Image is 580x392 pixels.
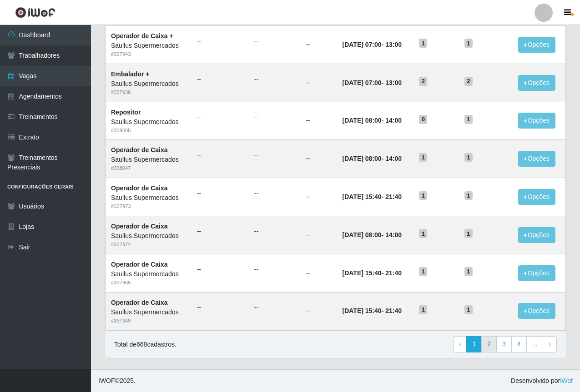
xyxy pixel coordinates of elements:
[518,303,555,319] button: Opções
[464,229,473,238] span: 1
[518,113,555,129] button: Opções
[197,74,243,84] ul: --
[111,155,186,164] div: Saullus Supermercados
[464,153,473,162] span: 1
[111,89,186,96] div: # 337938
[197,227,243,236] ul: --
[111,231,186,241] div: Saullus Supermercados
[343,79,382,86] time: [DATE] 07:00
[111,261,168,268] strong: Operador de Caixa
[419,229,427,238] span: 1
[343,117,402,124] strong: -
[111,269,186,279] div: Saullus Supermercados
[111,317,186,325] div: # 337949
[385,155,402,162] time: 14:00
[301,25,337,64] td: --
[111,184,168,192] strong: Operador de Caixa
[518,189,555,205] button: Opções
[526,336,544,352] a: ...
[254,36,295,46] ul: --
[111,193,186,203] div: Saullus Supermercados
[343,79,402,86] strong: -
[197,112,243,122] ul: --
[511,376,573,386] span: Desenvolvido por
[343,155,402,162] strong: -
[111,127,186,134] div: # 338085
[385,79,402,86] time: 13:00
[254,74,295,84] ul: --
[343,193,402,200] strong: -
[343,231,382,238] time: [DATE] 08:00
[301,292,337,330] td: --
[453,336,557,352] nav: pagination
[15,7,55,18] img: CoreUI Logo
[111,164,186,172] div: # 338047
[111,203,186,210] div: # 337973
[518,227,555,243] button: Opções
[111,41,186,50] div: Saullus Supermercados
[98,376,136,386] span: © 2025 .
[419,267,427,276] span: 1
[464,77,473,86] span: 2
[343,269,382,277] time: [DATE] 15:40
[197,150,243,160] ul: --
[301,102,337,140] td: --
[301,254,337,292] td: --
[254,150,295,160] ul: --
[518,37,555,53] button: Opções
[464,191,473,200] span: 1
[343,231,402,238] strong: -
[419,77,427,86] span: 2
[511,336,527,352] a: 4
[111,50,186,58] div: # 337943
[385,41,402,48] time: 13:00
[111,79,186,89] div: Saullus Supermercados
[254,112,295,122] ul: --
[464,39,473,48] span: 1
[254,189,295,198] ul: --
[518,151,555,167] button: Opções
[111,70,149,78] strong: Embalador +
[419,153,427,162] span: 1
[385,231,402,238] time: 14:00
[197,189,243,198] ul: --
[453,336,467,352] a: Previous
[301,178,337,216] td: --
[543,336,557,352] a: Next
[301,216,337,254] td: --
[518,75,555,91] button: Opções
[385,117,402,124] time: 14:00
[419,191,427,200] span: 1
[466,336,482,352] a: 1
[254,265,295,274] ul: --
[111,109,141,116] strong: Repositor
[549,340,551,347] span: ›
[343,155,382,162] time: [DATE] 08:00
[197,36,243,46] ul: --
[343,41,402,48] strong: -
[481,336,497,352] a: 2
[111,146,168,154] strong: Operador de Caixa
[560,377,573,384] a: iWof
[343,193,382,200] time: [DATE] 15:40
[496,336,512,352] a: 3
[385,269,402,277] time: 21:40
[518,265,555,281] button: Opções
[111,299,168,306] strong: Operador de Caixa
[343,41,382,48] time: [DATE] 07:00
[419,115,427,124] span: 0
[111,279,186,287] div: # 337965
[254,227,295,236] ul: --
[111,32,173,40] strong: Operador de Caixa +
[419,305,427,314] span: 1
[343,269,402,277] strong: -
[301,64,337,102] td: --
[464,115,473,124] span: 1
[343,307,382,314] time: [DATE] 15:40
[197,265,243,274] ul: --
[98,377,115,384] span: IWOF
[464,267,473,276] span: 1
[111,117,186,127] div: Saullus Supermercados
[343,307,402,314] strong: -
[301,140,337,178] td: --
